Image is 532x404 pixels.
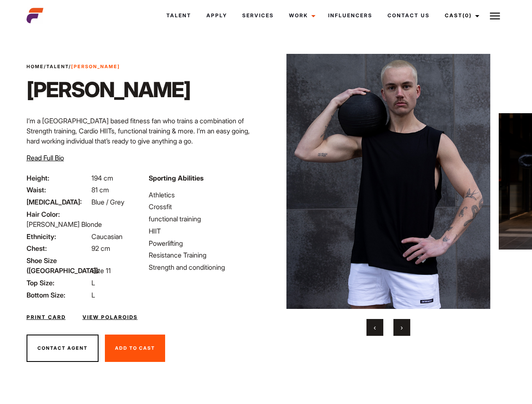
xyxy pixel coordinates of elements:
[149,250,261,260] li: Resistance Training
[159,4,199,27] a: Talent
[91,244,110,252] span: 92 cm
[149,174,203,182] strong: Sporting Abilities
[27,197,90,207] span: [MEDICAL_DATA]:
[380,4,437,27] a: Contact Us
[462,12,472,19] span: (0)
[27,243,90,253] span: Chest:
[235,4,281,27] a: Services
[27,314,66,321] a: Print Card
[27,185,90,195] span: Waist:
[27,63,120,70] span: / /
[199,4,235,27] a: Apply
[27,335,99,362] button: Contact Agent
[91,174,113,182] span: 194 cm
[46,64,69,69] a: Talent
[149,214,261,224] li: functional training
[27,154,64,162] span: Read Full Bio
[91,279,95,287] span: L
[27,209,90,219] span: Hair Color:
[27,278,90,288] span: Top Size:
[27,7,43,24] img: cropped-aefm-brand-fav-22-square.png
[281,4,321,27] a: Work
[27,116,261,146] p: I’m a [GEOGRAPHIC_DATA] based fitness fan who trains a combination of Strength training, Cardio H...
[149,202,261,212] li: Crossfit
[437,4,484,27] a: Cast(0)
[401,323,403,332] span: Next
[374,323,376,332] span: Previous
[490,11,500,21] img: Burger icon
[91,198,124,206] span: Blue / Grey
[27,64,44,69] a: Home
[91,232,123,241] span: Caucasian
[71,64,120,69] strong: [PERSON_NAME]
[91,266,111,275] span: Size 11
[27,220,102,229] span: [PERSON_NAME] Blonde
[27,153,64,163] button: Read Full Bio
[27,77,190,102] h1: [PERSON_NAME]
[91,186,109,194] span: 81 cm
[27,173,90,183] span: Height:
[115,345,155,351] span: Add To Cast
[105,335,165,362] button: Add To Cast
[149,190,261,200] li: Athletics
[149,226,261,236] li: HIIT
[149,262,261,272] li: Strength and conditioning
[321,4,380,27] a: Influencers
[27,290,90,300] span: Bottom Size:
[83,314,138,321] a: View Polaroids
[27,255,90,276] span: Shoe Size ([GEOGRAPHIC_DATA]):
[27,231,90,242] span: Ethnicity:
[91,291,95,299] span: L
[149,238,261,248] li: Powerlifting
